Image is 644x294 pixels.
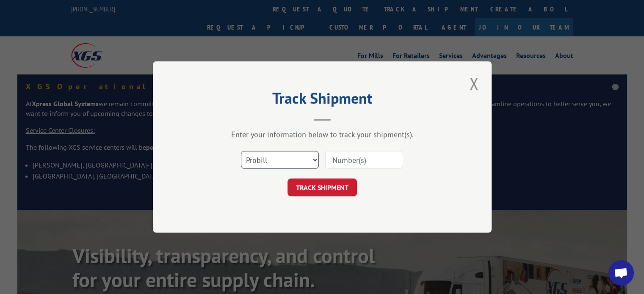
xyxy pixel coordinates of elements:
h2: Track Shipment [195,92,449,108]
a: Open chat [608,260,634,286]
div: Enter your information below to track your shipment(s). [195,129,449,139]
button: Close modal [467,72,481,95]
button: TRACK SHIPMENT [287,179,357,196]
input: Number(s) [325,151,403,169]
